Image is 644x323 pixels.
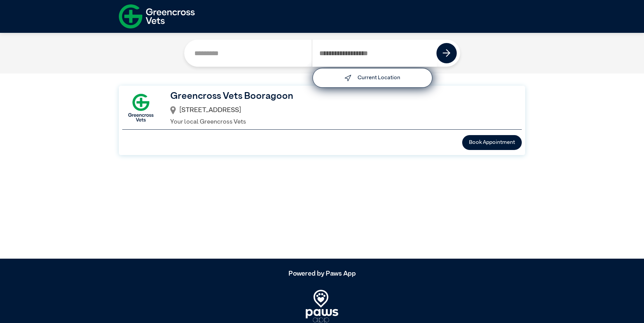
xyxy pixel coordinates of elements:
label: Current Location [358,75,400,81]
p: Your local Greencross Vets [170,117,511,127]
h5: Powered by Paws App [119,270,525,278]
img: GX-Square.png [122,89,159,126]
input: Search by Postcode [312,40,437,67]
input: Search by Clinic Name [188,40,312,67]
button: Book Appointment [462,135,522,150]
img: icon-right [443,49,451,57]
img: f-logo [119,2,195,31]
div: [STREET_ADDRESS] [170,103,511,118]
h3: Greencross Vets Booragoon [170,89,511,103]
